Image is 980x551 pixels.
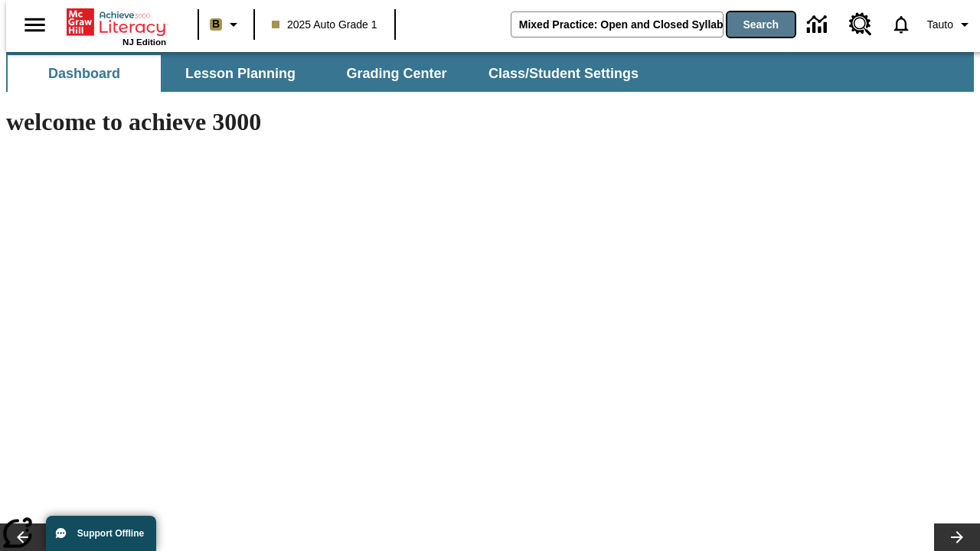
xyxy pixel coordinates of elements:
[6,55,652,92] div: SubNavbar
[185,65,296,83] span: Lesson Planning
[164,55,317,92] button: Lesson Planning
[346,65,446,83] span: Grading Center
[934,523,980,551] button: Lesson carousel, Next
[320,55,473,92] button: Grading Center
[476,55,651,92] button: Class/Student Settings
[67,5,166,47] div: Home
[12,2,57,47] button: Open side menu
[48,65,120,83] span: Dashboard
[6,52,974,92] div: SubNavbar
[488,65,639,83] span: Class/Student Settings
[6,108,668,136] h1: welcome to achieve 3000
[204,11,249,38] button: Boost Class color is light brown. Change class color
[272,17,377,33] span: 2025 Auto Grade 1
[77,528,144,539] span: Support Offline
[122,37,166,47] span: NJ Edition
[881,5,921,44] a: Notifications
[511,12,723,37] input: search field
[727,12,795,37] button: Search
[212,15,220,34] span: B
[921,11,980,38] button: Profile/Settings
[927,17,953,33] span: Tauto
[8,55,161,92] button: Dashboard
[798,4,840,46] a: Data Center
[840,4,881,45] a: Resource Center, Will open in new tab
[67,7,166,37] a: Home
[46,516,156,551] button: Support Offline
